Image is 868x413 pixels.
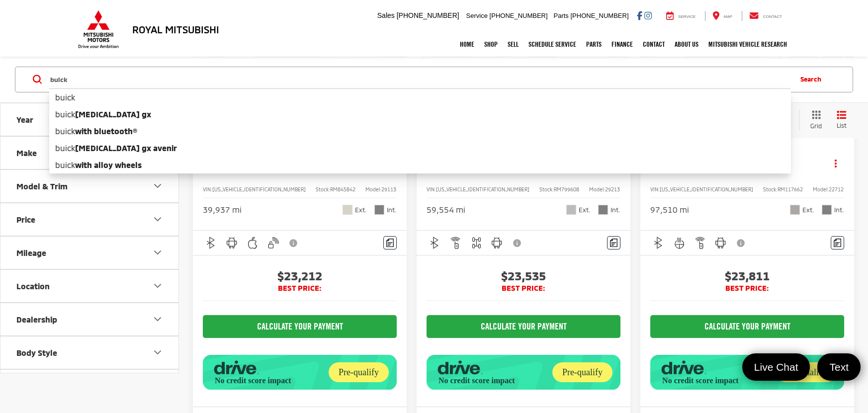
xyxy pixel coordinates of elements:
[49,123,790,140] li: buick
[637,11,642,19] a: Facebook: Click to visit our Facebook page
[355,205,367,215] span: Ext.
[0,237,179,269] button: MileageMileage
[49,106,790,123] li: buick
[610,205,620,215] span: Int.
[152,213,164,225] div: Price
[817,353,861,381] a: Text
[152,280,164,292] div: Location
[673,237,686,249] img: Heated Steering Wheel
[670,32,703,57] a: About Us
[365,186,381,192] span: Model:
[427,268,620,283] span: $23,535
[387,205,397,215] span: Int.
[49,157,790,173] li: buick
[0,336,179,369] button: Body StyleBody Style
[490,12,548,19] span: [PHONE_NUMBER]
[226,237,238,249] img: Android Auto
[436,186,529,192] span: [US_VEHICLE_IDENTIFICATION_NUMBER]
[427,204,465,216] div: 59,554 mi
[0,303,179,335] button: DealershipDealership
[49,68,790,91] input: Search by Make, Model, or Keyword
[742,353,810,381] a: Live Chat
[503,32,523,57] a: Sell
[386,239,394,247] img: Comments
[267,237,279,249] img: Keyless Entry
[523,32,581,57] a: Schedule Service: Opens in a new tab
[607,32,638,57] a: Finance
[75,160,142,169] b: with alloy wheels
[383,236,397,249] button: Comments
[152,346,164,358] div: Body Style
[203,186,212,192] span: VIN:
[152,180,164,192] div: Model & Trim
[802,205,814,215] span: Ext.
[837,121,847,130] span: List
[554,186,579,192] span: RM799608
[763,186,778,192] span: Stock:
[247,237,259,249] img: Apple CarPlay
[491,237,503,249] img: Android Auto
[834,159,836,167] span: dropdown dots
[381,186,396,192] span: 29113
[678,14,695,19] span: Service
[330,186,355,192] span: RM845842
[638,32,670,57] a: Contact
[714,237,727,249] img: Android Auto
[0,203,179,236] button: PricePrice
[75,126,137,136] b: with bluetooth®
[763,14,782,19] span: Contact
[152,313,164,325] div: Dealership
[0,137,179,169] button: MakeMake
[152,247,164,258] div: Mileage
[212,186,306,192] span: [US_VEHICLE_IDENTIFICATION_NUMBER]
[16,148,37,158] div: Make
[0,103,179,136] button: YearYear
[834,239,842,247] img: Comments
[570,12,628,19] span: [PHONE_NUMBER]
[397,11,459,19] span: [PHONE_NUMBER]
[509,233,526,253] button: View Disclaimer
[377,11,395,19] span: Sales
[455,32,479,57] a: Home
[834,205,844,215] span: Int.
[650,204,689,216] div: 97,510 mi
[607,236,620,249] button: Comments
[427,186,436,192] span: VIN:
[827,154,844,171] button: Actions
[581,32,607,57] a: Parts: Opens in a new tab
[427,283,620,293] span: BEST PRICE:
[605,186,620,192] span: 29213
[660,186,753,192] span: [US_VEHICLE_IDENTIFICATION_NUMBER]
[829,110,854,130] button: List View
[470,237,483,249] img: 4WD/AWD
[790,67,836,92] button: Search
[203,315,397,338] : CALCULATE YOUR PAYMENT
[0,270,179,302] button: LocationLocation
[694,237,706,249] img: Remote Start
[650,268,844,283] span: $23,811
[16,281,50,291] div: Location
[16,248,46,257] div: Mileage
[650,283,844,293] span: BEST PRICE:
[285,233,302,253] button: View Disclaimer
[203,204,242,216] div: 39,937 mi
[610,239,618,247] img: Comments
[598,205,608,215] span: Charcoal
[203,283,397,293] span: BEST PRICE:
[479,32,503,57] a: Shop
[810,122,822,130] span: Grid
[742,11,789,21] a: Contact
[539,186,554,192] span: Stock:
[778,186,803,192] span: RM117662
[0,370,179,402] button: Color
[16,215,35,224] div: Price
[16,181,68,191] div: Model & Trim
[374,205,384,215] span: Charcoal
[799,110,829,130] button: Grid View
[733,233,750,253] button: View Disclaimer
[644,11,652,19] a: Instagram: Click to visit our Instagram page
[0,170,179,202] button: Model & TrimModel & Trim
[650,186,660,192] span: VIN:
[749,360,803,374] span: Live Chat
[316,186,330,192] span: Stock:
